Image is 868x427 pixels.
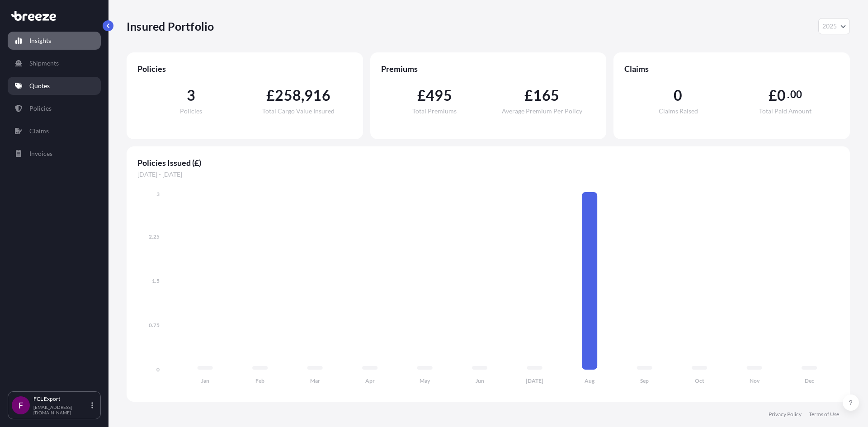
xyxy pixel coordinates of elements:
tspan: Dec [805,377,814,384]
tspan: May [420,377,430,384]
p: [EMAIL_ADDRESS][DOMAIN_NAME] [33,404,90,415]
span: £ [524,88,533,103]
p: Insured Portfolio [127,19,214,33]
p: Shipments [29,59,59,68]
a: Terms of Use [809,411,839,418]
span: Policies [180,108,202,114]
span: £ [417,88,426,103]
tspan: 1.5 [152,277,160,284]
span: Total Premiums [412,108,457,114]
span: Claims [624,63,839,74]
tspan: Aug [585,377,595,384]
a: Insights [8,32,101,50]
a: Privacy Policy [769,411,802,418]
span: 495 [426,88,452,103]
span: Total Cargo Value Insured [262,108,335,114]
tspan: 0.75 [149,322,160,328]
tspan: Jan [201,377,209,384]
tspan: Jun [476,377,484,384]
span: £ [266,88,275,103]
span: [DATE] - [DATE] [137,170,839,179]
span: Total Paid Amount [759,108,811,114]
p: Quotes [29,81,50,90]
p: FCL Export [33,395,90,403]
a: Policies [8,99,101,117]
tspan: [DATE] [526,377,543,384]
p: Invoices [29,149,52,158]
span: 258 [275,88,301,103]
span: 165 [533,88,559,103]
tspan: 2.25 [149,233,160,240]
tspan: Mar [310,377,320,384]
a: Claims [8,122,101,140]
span: 2025 [822,22,837,31]
a: Shipments [8,54,101,72]
a: Invoices [8,145,101,163]
span: Claims Raised [659,108,698,114]
tspan: 3 [156,191,160,197]
span: Premiums [381,63,596,74]
span: 0 [777,88,786,103]
tspan: Apr [365,377,375,384]
a: Quotes [8,77,101,95]
span: 00 [790,91,802,98]
span: 916 [304,88,330,103]
span: Average Premium Per Policy [502,108,582,114]
button: Year Selector [818,18,850,34]
tspan: Sep [640,377,649,384]
p: Policies [29,104,52,113]
tspan: Nov [750,377,760,384]
span: 3 [187,88,195,103]
tspan: Oct [695,377,704,384]
tspan: Feb [255,377,264,384]
span: 0 [674,88,682,103]
span: . [787,91,789,98]
p: Insights [29,36,51,45]
span: £ [769,88,777,103]
span: F [19,401,23,410]
span: Policies Issued (£) [137,157,839,168]
tspan: 0 [156,366,160,373]
span: , [301,88,304,103]
span: Policies [137,63,352,74]
p: Claims [29,127,49,136]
